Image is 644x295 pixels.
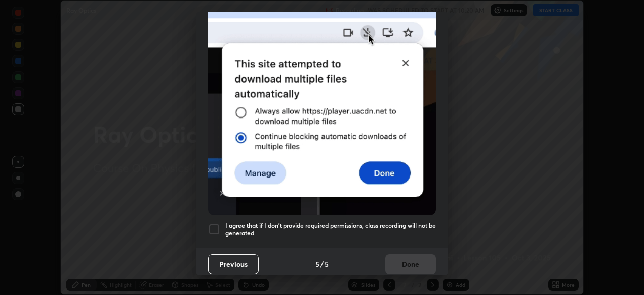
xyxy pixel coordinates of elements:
button: Previous [208,254,259,274]
h5: I agree that if I don't provide required permissions, class recording will not be generated [225,222,436,238]
h4: 5 [315,259,319,269]
h4: / [320,259,324,269]
h4: 5 [325,259,329,269]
